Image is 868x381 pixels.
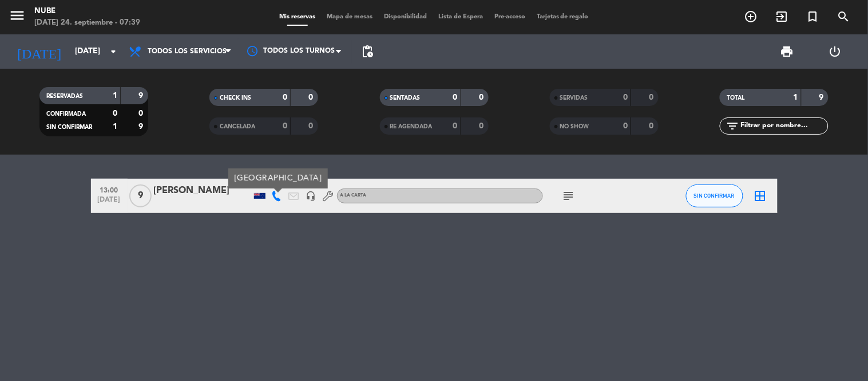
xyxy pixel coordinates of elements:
[360,45,374,58] span: pending_actions
[113,123,117,131] strong: 1
[46,93,83,99] span: RESERVADAS
[309,93,316,101] strong: 0
[138,92,145,100] strong: 9
[283,93,287,101] strong: 0
[739,120,828,132] input: Filtrar por nombre...
[453,122,458,130] strong: 0
[623,93,628,101] strong: 0
[154,183,251,198] div: [PERSON_NAME]
[9,7,26,28] button: menu
[95,183,124,196] span: 13:00
[306,191,316,201] i: headset_mic
[780,45,794,58] span: print
[34,17,140,29] div: [DATE] 24. septiembre - 07:39
[562,189,576,203] i: subject
[479,93,486,101] strong: 0
[806,10,820,23] i: turned_in_not
[811,34,859,69] div: LOG OUT
[228,168,328,188] div: [GEOGRAPHIC_DATA]
[727,95,744,101] span: TOTAL
[274,14,321,20] span: Mis reservas
[479,122,486,130] strong: 0
[726,119,739,133] i: filter_list
[453,93,458,101] strong: 0
[95,196,124,209] span: [DATE]
[531,14,594,20] span: Tarjetas de regalo
[113,92,117,100] strong: 1
[46,111,86,117] span: CONFIRMADA
[106,45,120,58] i: arrow_drop_down
[686,184,743,207] button: SIN CONFIRMAR
[390,95,421,101] span: SENTADAS
[775,10,789,23] i: exit_to_app
[560,124,589,129] span: NO SHOW
[138,109,145,117] strong: 0
[220,124,255,129] span: CANCELADA
[837,10,851,23] i: search
[9,7,26,24] i: menu
[283,122,287,130] strong: 0
[148,48,227,56] span: Todos los servicios
[9,39,69,64] i: [DATE]
[744,10,758,23] i: add_circle_outline
[694,193,735,199] span: SIN CONFIRMAR
[489,14,531,20] span: Pre-acceso
[340,193,367,198] span: A LA CARTA
[649,93,656,101] strong: 0
[129,184,152,207] span: 9
[46,124,92,130] span: SIN CONFIRMAR
[34,6,140,17] div: Nube
[433,14,489,20] span: Lista de Espera
[623,122,628,130] strong: 0
[649,122,656,130] strong: 0
[378,14,433,20] span: Disponibilidad
[819,93,826,101] strong: 9
[794,93,798,101] strong: 1
[754,189,767,203] i: border_all
[220,95,251,101] span: CHECK INS
[138,123,145,131] strong: 9
[390,124,433,129] span: RE AGENDADA
[321,14,378,20] span: Mapa de mesas
[560,95,588,101] span: SERVIDAS
[829,45,842,58] i: power_settings_new
[113,109,117,117] strong: 0
[309,122,316,130] strong: 0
